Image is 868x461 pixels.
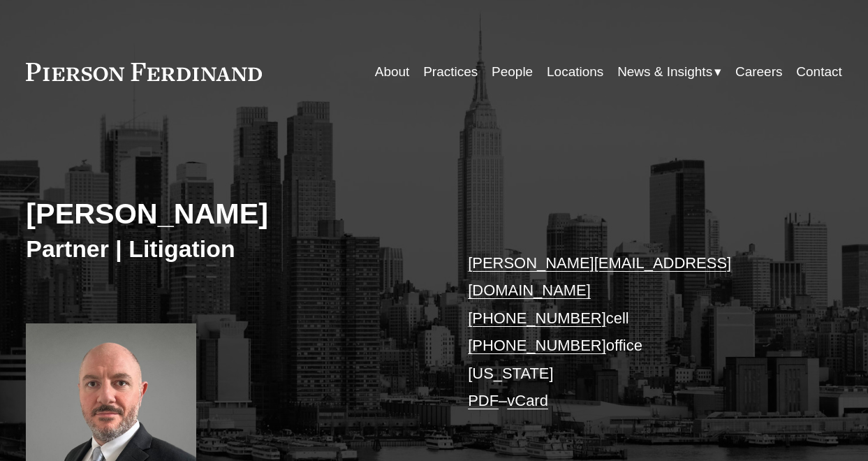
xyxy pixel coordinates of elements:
h2: [PERSON_NAME] [26,196,434,231]
a: Careers [735,59,782,85]
a: Locations [547,59,603,85]
a: Contact [796,59,841,85]
p: cell office [US_STATE] – [468,249,808,415]
a: Practices [423,59,478,85]
span: News & Insights [617,60,712,84]
a: PDF [468,392,499,409]
a: [PHONE_NUMBER] [468,337,606,354]
a: folder dropdown [617,59,721,85]
a: vCard [507,392,548,409]
h3: Partner | Litigation [26,235,434,264]
a: People [492,59,533,85]
a: About [375,59,410,85]
a: [PHONE_NUMBER] [468,309,606,327]
a: [PERSON_NAME][EMAIL_ADDRESS][DOMAIN_NAME] [468,254,731,300]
